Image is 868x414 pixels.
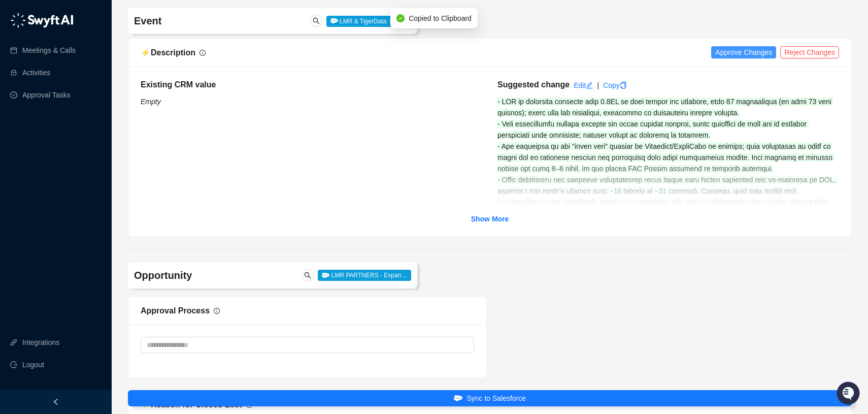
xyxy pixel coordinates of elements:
[586,82,593,89] span: edit
[326,16,412,27] span: LMR & TigerData: Qua…
[141,304,210,317] div: Approval Process
[466,393,526,404] span: Sync to Salesforce
[318,271,411,279] a: LMR PARTNERS - Expan…
[199,50,206,56] span: info-circle
[409,13,472,24] span: Copied to Clipboard
[141,98,161,106] i: Empty
[10,92,28,110] img: 5124521997842_fc6d7dfcefe973c2e489_88.png
[22,85,71,105] a: Approval Tasks
[6,138,42,156] a: 📚Docs
[497,79,570,91] h5: Suggested change
[326,17,412,25] a: LMR & TigerData: Qua…
[10,41,185,57] p: Welcome 👋
[35,92,166,102] div: Start new chat
[836,380,863,408] iframe: Open customer support
[141,79,482,91] h5: Existing CRM value
[134,14,293,28] h4: Event
[46,143,54,151] div: 📶
[141,48,195,57] span: ⚡️ Description
[10,13,74,28] img: logo-05li4sbe.png
[471,215,509,223] strong: Show More
[711,46,776,58] button: Approve Changes
[22,332,59,353] a: Integrations
[173,95,185,107] button: Start new chat
[597,80,599,91] div: |
[10,57,185,73] h2: How can we help?
[715,47,772,58] span: Approve Changes
[10,143,18,151] div: 📚
[313,17,320,24] span: search
[396,14,405,22] span: check-circle
[72,167,123,175] a: Powered byPylon
[10,10,30,30] img: Swyft AI
[52,398,59,405] span: left
[42,138,82,156] a: 📶Status
[574,81,593,89] a: Edit
[56,142,78,152] span: Status
[318,270,411,281] span: LMR PARTNERS - Expan…
[603,81,627,89] a: Copy
[214,308,220,314] span: info-circle
[784,47,835,58] span: Reject Changes
[22,40,76,60] a: Meetings & Calls
[780,46,839,58] button: Reject Changes
[620,82,627,89] span: copy
[22,355,44,375] span: Logout
[141,337,474,353] textarea: Approval Process
[35,102,132,110] div: We're offline, we'll be back soon
[128,390,852,406] button: Sync to Salesforce
[134,268,293,282] h4: Opportunity
[20,142,38,152] span: Docs
[22,62,50,83] a: Activities
[141,400,242,409] span: ⚡️ Reason for Closed Lost
[10,361,17,368] span: logout
[101,167,123,175] span: Pylon
[304,272,311,279] span: search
